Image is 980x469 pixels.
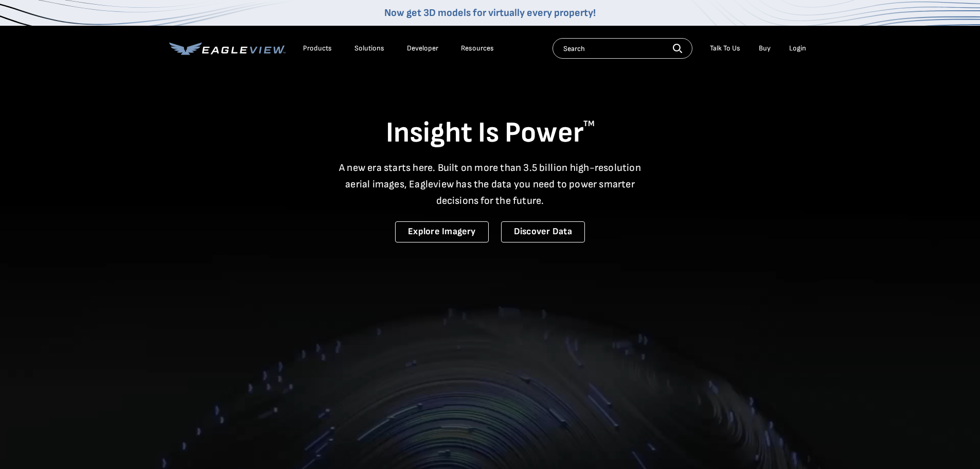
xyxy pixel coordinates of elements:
p: A new era starts here. Built on more than 3.5 billion high-resolution aerial images, Eagleview ha... [333,160,648,209]
a: Buy [759,44,771,53]
div: Talk To Us [710,44,740,53]
a: Now get 3D models for virtually every property! [384,7,596,19]
div: Login [789,44,806,53]
a: Discover Data [501,221,585,242]
h1: Insight Is Power [169,115,811,151]
div: Resources [461,44,494,53]
input: Search [553,38,692,59]
a: Developer [407,44,438,53]
div: Products [303,44,332,53]
div: Solutions [354,44,384,53]
sup: TM [583,119,595,129]
a: Explore Imagery [395,221,489,242]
